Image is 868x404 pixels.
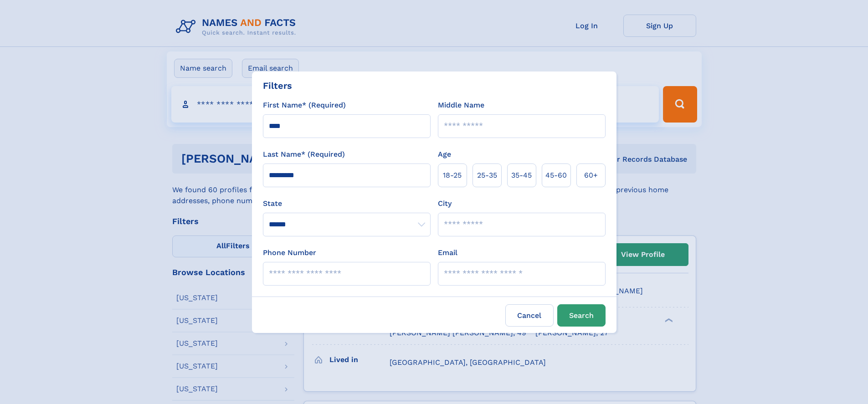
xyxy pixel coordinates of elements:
[263,79,292,92] div: Filters
[505,304,554,327] label: Cancel
[477,170,497,181] span: 25‑35
[557,304,606,327] button: Search
[545,170,567,181] span: 45‑60
[263,100,346,111] label: First Name* (Required)
[438,198,452,209] label: City
[443,170,462,181] span: 18‑25
[263,247,316,258] label: Phone Number
[584,170,598,181] span: 60+
[263,198,431,209] label: State
[438,100,484,111] label: Middle Name
[263,149,345,160] label: Last Name* (Required)
[438,247,457,258] label: Email
[438,149,451,160] label: Age
[511,170,532,181] span: 35‑45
